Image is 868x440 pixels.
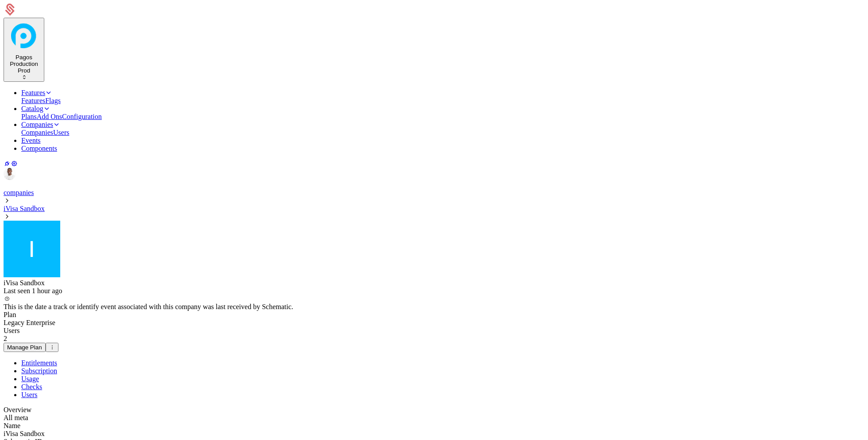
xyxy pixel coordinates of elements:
button: Manage Plan [4,343,46,352]
div: All meta [4,414,864,422]
span: Legacy Enterprise [4,319,55,326]
span: Plan [4,311,16,318]
img: Pagos [7,19,41,53]
a: Catalog [21,105,50,112]
a: Entitlements [21,359,57,367]
div: Last seen 1 hour ago [4,287,864,295]
a: Usage [21,375,39,383]
a: Subscription [21,367,57,375]
a: Plans [21,113,37,120]
div: 2 [4,335,864,343]
a: Companies [21,129,53,136]
a: Components [21,145,57,152]
div: iVisa Sandbox [4,279,864,287]
div: iVisa Sandbox [4,430,864,438]
a: Users [21,391,37,398]
button: Select environment [4,18,44,82]
a: Integrations [4,160,11,167]
a: Events [21,137,41,144]
ul: Choose Sub Page [4,359,864,399]
a: Features [21,89,52,96]
a: Settings [11,160,18,167]
span: Pagos [15,54,32,61]
a: Flags [45,97,61,104]
div: Production [7,61,41,67]
a: Users [53,129,69,136]
span: Prod [18,67,30,74]
div: Manage Plan [7,344,42,351]
nav: Main [4,359,864,399]
a: iVisa Sandbox [4,205,45,212]
a: Configuration [62,113,102,120]
a: Companies [21,121,60,128]
img: LJ Durante [4,168,16,180]
button: Select action [46,343,58,352]
div: Overview [4,406,864,414]
a: Add Ons [37,113,62,120]
nav: Main [4,89,864,153]
span: Users [4,327,19,334]
a: Features [21,97,45,104]
div: This is the date a track or identify event associated with this company was last received by Sche... [4,303,864,311]
div: Name [4,422,864,430]
a: Checks [21,383,42,390]
img: iVisa Sandbox [4,221,60,277]
a: companies [4,189,34,196]
button: Open user button [4,168,16,180]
